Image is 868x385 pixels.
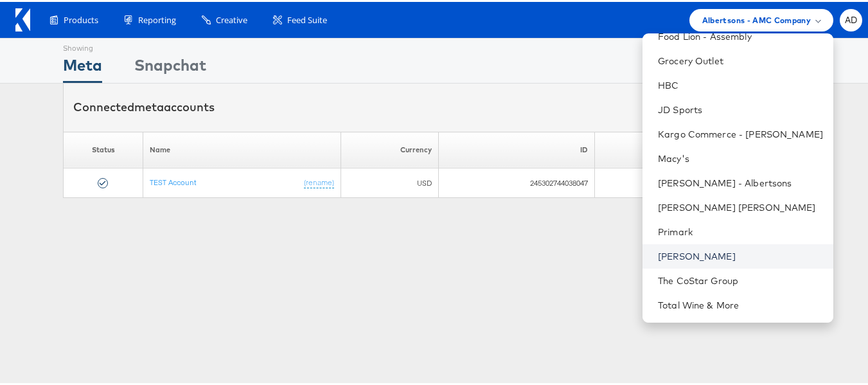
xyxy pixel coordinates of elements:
[658,53,823,66] a: Grocery Outlet
[216,12,247,24] span: Creative
[658,199,823,212] a: [PERSON_NAME] [PERSON_NAME]
[702,12,811,25] span: Albertsons - AMC Company
[439,166,594,196] td: 245302744038047
[64,130,143,166] th: Status
[304,175,334,186] a: (rename)
[658,297,823,310] a: Total Wine & More
[658,126,823,139] a: Kargo Commerce - [PERSON_NAME]
[658,175,823,188] a: [PERSON_NAME] - Albertsons
[63,52,102,81] div: Meta
[341,130,439,166] th: Currency
[64,12,98,24] span: Products
[63,37,102,52] div: Showing
[658,248,823,261] a: [PERSON_NAME]
[658,77,823,90] a: HBC
[658,102,823,114] a: JD Sports
[134,98,164,112] span: meta
[594,166,785,196] td: America/Los_Angeles
[658,224,823,237] a: Primark
[845,14,858,22] span: AD
[150,175,197,185] a: TEST Account
[594,130,785,166] th: Timezone
[658,150,823,163] a: Macy's
[658,273,823,285] a: The CoStar Group
[287,12,327,24] span: Feed Suite
[138,12,176,24] span: Reporting
[73,97,215,114] div: Connected accounts
[658,28,823,41] a: Food Lion - Assembly
[439,130,594,166] th: ID
[341,166,439,196] td: USD
[143,130,341,166] th: Name
[134,52,206,81] div: Snapchat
